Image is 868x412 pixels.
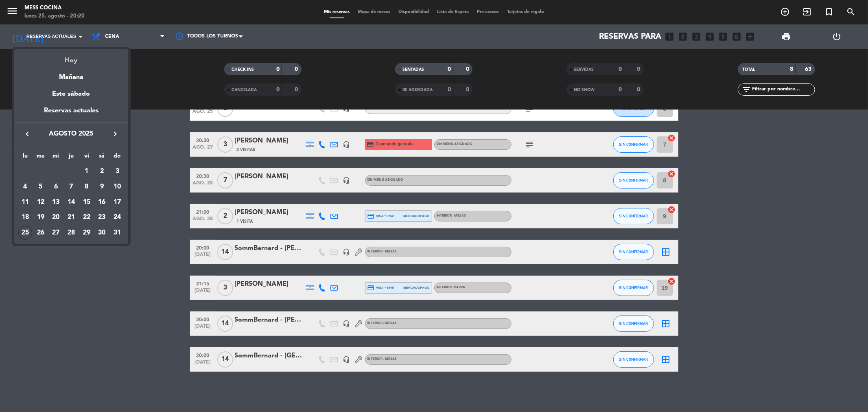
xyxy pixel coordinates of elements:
[95,210,109,224] div: 23
[63,225,79,241] td: 28 de agosto de 2025
[64,226,78,240] div: 28
[49,226,63,240] div: 27
[17,225,33,241] td: 25 de agosto de 2025
[110,180,124,194] div: 10
[109,179,125,195] td: 10 de agosto de 2025
[95,164,109,178] div: 2
[33,179,48,195] td: 5 de agosto de 2025
[48,151,63,164] th: miércoles
[108,129,122,139] button: keyboard_arrow_right
[63,195,79,210] td: 14 de agosto de 2025
[110,164,124,178] div: 3
[49,210,63,224] div: 20
[80,164,94,178] div: 1
[33,210,48,226] td: 19 de agosto de 2025
[34,226,48,240] div: 26
[110,226,124,240] div: 31
[33,195,48,210] td: 12 de agosto de 2025
[22,129,32,139] i: keyboard_arrow_left
[79,151,94,164] th: viernes
[94,164,110,180] td: 2 de agosto de 2025
[95,195,109,209] div: 16
[17,210,33,226] td: 18 de agosto de 2025
[109,195,125,210] td: 17 de agosto de 2025
[94,210,110,226] td: 23 de agosto de 2025
[33,151,48,164] th: martes
[14,105,128,122] div: Reservas actuales
[17,195,33,210] td: 11 de agosto de 2025
[49,195,63,209] div: 13
[64,195,78,209] div: 14
[94,179,110,195] td: 9 de agosto de 2025
[49,180,63,194] div: 6
[95,226,109,240] div: 30
[48,225,63,241] td: 27 de agosto de 2025
[20,129,35,139] button: keyboard_arrow_left
[18,195,32,209] div: 11
[79,225,94,241] td: 29 de agosto de 2025
[48,210,63,226] td: 20 de agosto de 2025
[80,226,94,240] div: 29
[35,129,108,139] span: agosto 2025
[48,195,63,210] td: 13 de agosto de 2025
[79,179,94,195] td: 8 de agosto de 2025
[94,151,110,164] th: sábado
[17,164,79,180] td: AGO.
[34,195,48,209] div: 12
[18,210,32,224] div: 18
[79,164,94,180] td: 1 de agosto de 2025
[17,151,33,164] th: lunes
[109,210,125,226] td: 24 de agosto de 2025
[14,66,128,83] div: Mañana
[17,179,33,195] td: 4 de agosto de 2025
[109,151,125,164] th: domingo
[64,180,78,194] div: 7
[63,179,79,195] td: 7 de agosto de 2025
[18,180,32,194] div: 4
[80,210,94,224] div: 22
[63,210,79,226] td: 21 de agosto de 2025
[109,225,125,241] td: 31 de agosto de 2025
[64,210,78,224] div: 21
[94,225,110,241] td: 30 de agosto de 2025
[63,151,79,164] th: jueves
[14,49,128,66] div: Hoy
[48,179,63,195] td: 6 de agosto de 2025
[34,180,48,194] div: 5
[80,195,94,209] div: 15
[95,180,109,194] div: 9
[110,210,124,224] div: 24
[110,129,120,139] i: keyboard_arrow_right
[110,195,124,209] div: 17
[18,226,32,240] div: 25
[79,210,94,226] td: 22 de agosto de 2025
[94,195,110,210] td: 16 de agosto de 2025
[109,164,125,180] td: 3 de agosto de 2025
[14,83,128,105] div: Este sábado
[80,180,94,194] div: 8
[33,225,48,241] td: 26 de agosto de 2025
[79,195,94,210] td: 15 de agosto de 2025
[34,210,48,224] div: 19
